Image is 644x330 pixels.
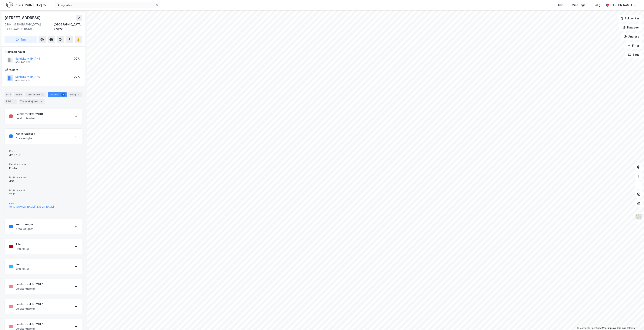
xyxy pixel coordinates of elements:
input: Søk på adresse, matrikkel, gårdeiere, leietakere eller personer [59,2,156,8]
div: [GEOGRAPHIC_DATA], 77/122 [54,22,82,31]
div: Transaksjoner [19,99,45,104]
div: Leiekontrakter [16,116,43,121]
button: [URL][DOMAIN_NAME][PERSON_NAME] [9,205,54,208]
div: Kart [558,3,563,7]
div: Leiekontrakter [16,286,43,291]
div: 100% [72,56,80,61]
a: Mapbox [577,327,588,329]
button: Tags [625,51,642,58]
div: Datasett [48,92,67,97]
div: Bygg [68,92,82,97]
a: Improve this map [608,327,626,329]
div: 2 [39,100,43,103]
div: 954 985 601 [15,79,30,82]
button: Bokmerker [617,15,642,22]
button: Tag [5,36,37,43]
div: 2581 [9,192,78,197]
div: Alle [16,242,29,246]
div: Gårdeiere [5,68,82,72]
button: Analyse [621,33,642,40]
div: Leiekontrakter 2018 [16,112,43,116]
div: 20 [41,93,45,97]
div: [PERSON_NAME] [610,3,632,7]
div: Info [5,92,12,97]
div: Leietakere [25,92,46,97]
div: 3 [77,93,81,97]
iframe: Chat Widget [625,312,644,330]
div: Leiekontrakter 2017 [16,282,43,286]
span: Eiendomstype [9,163,78,166]
div: Kontor August [16,222,35,227]
div: 411376165 [9,153,78,157]
div: Arealledighet [16,136,35,141]
div: Mine Tags [572,3,585,7]
div: prosjekter [16,266,29,271]
div: 954 985 601 [15,61,30,64]
div: 416 [9,179,78,183]
span: Link [9,202,78,205]
div: ESG [5,99,17,104]
div: Eiere [14,92,23,97]
img: logo.f888ab2527a4732fd821a326f86c7f29.svg [6,2,46,8]
span: Bruttoareal til [9,189,78,192]
a: OpenStreetMap [588,327,607,329]
button: Filter [624,42,642,49]
div: Kontor [16,262,29,266]
button: Datasett [619,24,642,31]
div: 0484, [GEOGRAPHIC_DATA], [GEOGRAPHIC_DATA] [5,22,54,31]
div: Leiekontrakter 2017 [16,302,43,306]
div: Hjemmelshaver [5,50,82,54]
div: Leiekontrakter 2017 [16,322,43,326]
div: Prosjekter [16,246,29,251]
div: Kontor August [16,132,35,136]
span: Bruttoareal fra [9,176,78,179]
img: Z [635,213,642,220]
div: 100% [72,74,80,79]
div: Bolig [594,3,600,7]
span: Kode [9,150,78,153]
div: Leiekontrakter [16,306,43,311]
div: Arealledighet [16,227,35,231]
div: [STREET_ADDRESS] [5,15,42,21]
div: Kontor [9,166,78,170]
div: 8 [61,93,65,97]
div: 2 [12,100,16,103]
